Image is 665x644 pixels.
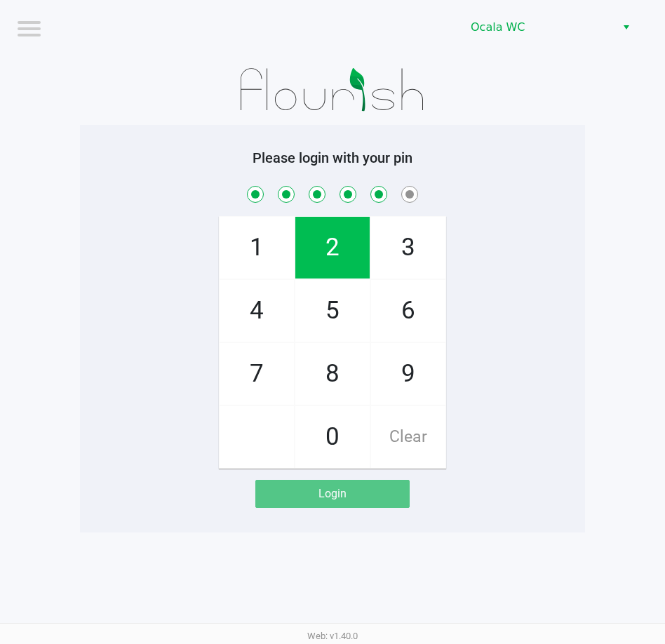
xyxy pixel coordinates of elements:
[295,280,370,342] span: 5
[90,149,575,166] h5: Please login with your pin
[471,19,607,36] span: Ocala WC
[295,406,370,468] span: 0
[220,280,294,342] span: 4
[371,343,445,405] span: 9
[616,15,636,40] button: Select
[307,631,358,641] span: Web: v1.40.0
[220,217,294,279] span: 1
[220,343,294,405] span: 7
[371,280,445,342] span: 6
[295,217,370,279] span: 2
[295,343,370,405] span: 8
[371,406,445,468] span: Clear
[371,217,445,279] span: 3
